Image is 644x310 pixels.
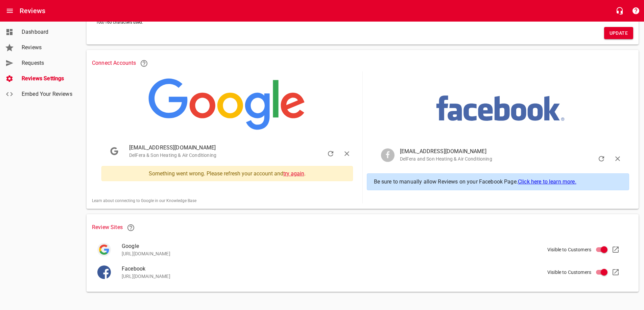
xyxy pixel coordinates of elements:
span: 100 /160 characters used. [96,20,143,25]
span: Reviews Settings [22,75,73,83]
a: Click here to learn more. [518,178,576,185]
button: Sign Out [610,150,626,167]
a: Customers will leave you reviews on these sites. Learn more. [123,220,139,236]
span: Visible to Customers [547,246,591,253]
button: Sign Out [339,146,355,162]
p: [URL][DOMAIN_NAME] [122,250,617,257]
button: Refresh [593,150,610,167]
h6: Reviews [20,5,45,16]
a: Learn more about connecting Google and Facebook to Reviews [136,55,152,72]
a: Learn about connecting to Google in our Knowledge Base [92,198,196,203]
span: Facebook [122,265,617,273]
button: Update [604,27,633,39]
span: Requests [22,59,73,67]
button: Live Chat [612,3,628,19]
button: Support Portal [628,3,644,19]
span: Embed Your Reviews [22,90,73,98]
h6: Connect Accounts [92,55,633,72]
div: Facebook [97,265,111,279]
span: Visible to Customers [547,269,591,276]
span: [EMAIL_ADDRESS][DOMAIN_NAME] [129,144,340,152]
button: Open drawer [2,3,18,19]
span: Dashboard [22,28,73,36]
h6: Review Sites [92,220,633,236]
img: google-dark.png [97,243,111,256]
p: DelFera & Son Heating & Air Conditioning [129,152,340,159]
p: Be sure to manually allow Reviews on your Facebook Page. [374,178,622,186]
div: Something went wrong. Please refresh your account and . [101,166,353,181]
p: [URL][DOMAIN_NAME] [122,273,617,280]
span: Reviews [22,44,73,52]
span: Google [122,242,617,250]
img: facebook-dark.png [97,265,111,279]
button: Refresh [323,146,339,162]
span: Update [610,29,628,37]
p: DelFera and Son Heating & Air Conditioning [400,156,611,163]
span: [EMAIL_ADDRESS][DOMAIN_NAME] [400,147,611,156]
div: Google [97,243,111,256]
a: try again [283,170,304,177]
